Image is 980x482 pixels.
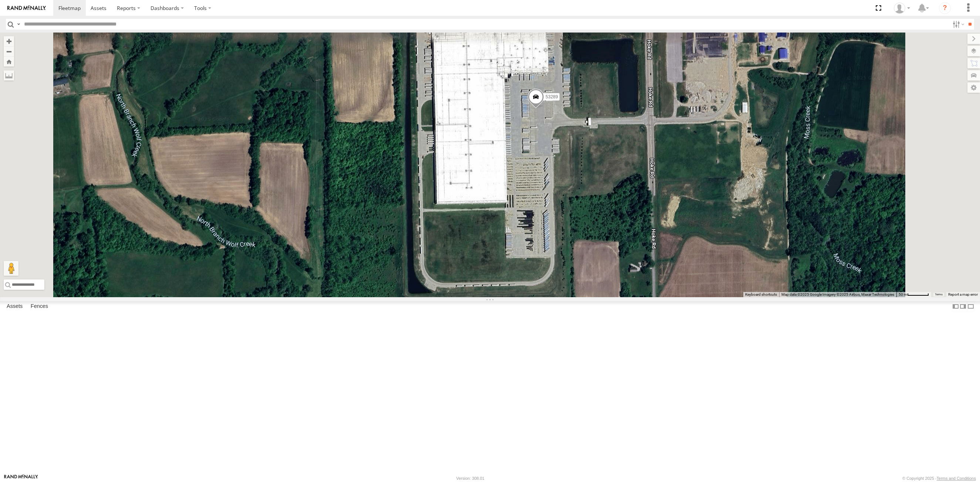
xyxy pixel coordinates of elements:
label: Assets [3,301,26,312]
label: Dock Summary Table to the Left [952,301,959,312]
span: 50 m [899,292,907,296]
a: Visit our Website [4,475,38,482]
label: Search Filter Options [950,19,966,30]
div: © Copyright 2025 - [902,476,976,481]
button: Map Scale: 50 m per 55 pixels [896,292,931,297]
button: Zoom Home [4,57,14,67]
button: Drag Pegman onto the map to open Street View [4,261,18,276]
button: Zoom in [4,36,14,46]
img: rand-logo.svg [7,6,46,11]
button: Keyboard shortcuts [745,292,777,297]
span: Map data ©2025 Google Imagery ©2025 Airbus, Maxar Technologies [781,292,894,296]
label: Map Settings [967,82,980,93]
button: Zoom out [4,46,14,57]
label: Measure [4,70,14,81]
label: Hide Summary Table [967,301,974,312]
a: Report a map error [948,292,978,296]
div: Miky Transport [891,3,913,14]
label: Search Query [16,19,21,30]
a: Terms (opens in new tab) [935,293,943,296]
label: Fences [27,301,52,312]
span: 53289 [545,95,558,100]
div: Version: 308.01 [456,476,484,481]
label: Dock Summary Table to the Right [959,301,967,312]
i: ? [939,2,951,14]
a: Terms and Conditions [937,476,976,481]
